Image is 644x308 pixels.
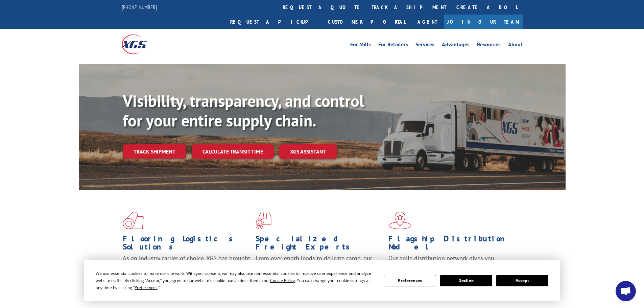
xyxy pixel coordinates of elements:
[616,281,636,301] div: Open chat
[323,15,411,29] a: Customer Portal
[388,212,412,229] img: xgs-icon-flagship-distribution-model-red
[256,235,383,254] h1: Specialized Freight Experts
[508,42,523,49] a: About
[411,15,444,29] a: Agent
[477,42,501,49] a: Resources
[123,212,144,229] img: xgs-icon-total-supply-chain-intelligence-red
[440,275,492,286] button: Decline
[279,144,337,159] a: XGS ASSISTANT
[384,275,436,286] button: Preferences
[192,144,274,159] a: Calculate transit time
[442,42,470,49] a: Advantages
[444,15,523,29] a: Join Our Team
[84,260,560,301] div: Cookie Consent Prompt
[256,212,271,229] img: xgs-icon-focused-on-flooring-red
[135,285,158,290] span: Preferences
[123,235,251,254] h1: Flooring Logistics Solutions
[123,144,186,159] a: Track shipment
[496,275,548,286] button: Accept
[378,42,408,49] a: For Retailers
[122,4,157,10] a: [PHONE_NUMBER]
[415,42,434,49] a: Services
[256,254,383,284] p: From overlength loads to delicate cargo, our experienced staff knows the best way to move your fr...
[388,235,516,254] h1: Flagship Distribution Model
[350,42,371,49] a: For Mills
[388,254,513,270] span: Our agile distribution network gives you nationwide inventory management on demand.
[96,270,376,291] div: We use essential cookies to make our site work. With your consent, we may also use non-essential ...
[123,90,364,131] b: Visibility, transparency, and control for your entire supply chain.
[225,15,323,29] a: Request a pickup
[270,278,295,283] span: Cookie Policy
[123,254,250,278] span: As an industry carrier of choice, XGS has brought innovation and dedication to flooring logistics...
